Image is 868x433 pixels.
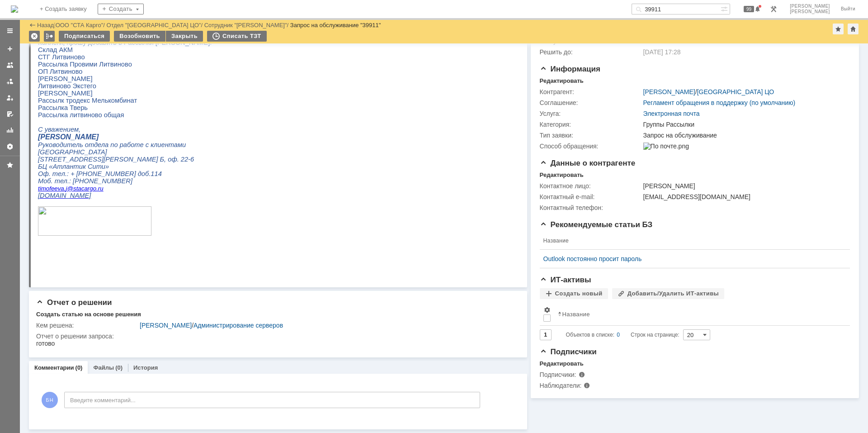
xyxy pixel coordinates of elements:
a: Назад [37,22,54,29]
a: Перейти в интерфейс администратора [768,4,779,14]
a: Настройки [3,139,17,154]
div: Сделать домашней страницей [848,24,859,34]
a: Создать заявку [3,42,17,56]
div: Решить до: [540,48,642,56]
div: Услуга: [540,110,642,117]
div: Контактный e-mail: [540,193,642,200]
div: / [643,88,774,95]
span: Данные о контрагенте [540,159,636,167]
a: Мои согласования [3,107,17,121]
a: Отдел "[GEOGRAPHIC_DATA] ЦО" [107,22,201,29]
div: 0 [617,329,620,340]
span: Расширенный поиск [721,4,730,13]
div: [EMAIL_ADDRESS][DOMAIN_NAME] [643,193,845,200]
a: Заявки на командах [3,58,17,72]
span: [PERSON_NAME] [790,4,830,9]
div: Соглашение: [540,99,642,106]
span: Отчет о решении [36,298,112,307]
span: Рекомендуемые статьи БЗ [540,220,653,229]
a: [GEOGRAPHIC_DATA] ЦО [697,88,774,95]
div: / [204,22,290,29]
div: Название [562,311,590,318]
a: [PERSON_NAME] [643,88,695,95]
div: Редактировать [540,171,584,179]
div: Категория: [540,121,642,128]
div: Редактировать [540,77,584,85]
div: Тип заявки: [540,132,642,139]
div: Добавить в избранное [833,24,844,34]
span: Настройки [543,306,551,314]
div: Кем решена: [36,322,138,329]
i: Строк на странице: [566,329,679,340]
span: [PERSON_NAME] [790,9,830,14]
div: Редактировать [540,360,584,367]
span: . [58,168,60,175]
div: Подписчики: [540,371,631,378]
div: Отчет о решении запроса: [36,333,515,340]
a: [PERSON_NAME] [140,322,192,329]
div: Контактное лицо: [540,182,642,190]
a: Файлы [93,364,114,371]
span: 99 [744,6,754,12]
a: Сотрудник "[PERSON_NAME]" [204,22,287,29]
a: История [133,364,158,371]
span: БН [42,392,58,408]
a: Комментарии [34,364,74,371]
span: ИТ-активы [540,276,591,284]
a: Мои заявки [3,90,17,105]
a: Электронная почта [643,110,700,117]
div: / [56,22,107,29]
div: Способ обращения: [540,143,642,150]
div: Контактный телефон: [540,204,642,211]
span: Подписчики [540,347,597,356]
div: Наблюдатели: [540,382,631,389]
span: Объектов в списке: [566,332,614,338]
th: Название [554,303,843,326]
div: / [140,322,513,329]
div: / [107,22,204,29]
div: Группы Рассылки [643,121,845,128]
a: Перейти на домашнюю страницу [11,5,18,13]
span: [DATE] 17:28 [643,48,681,56]
a: Отчеты [3,123,17,138]
a: Регламент обращения в поддержку (по умолчанию) [643,99,796,106]
div: (0) [75,364,83,371]
a: Заявки в моей ответственности [3,74,17,89]
th: Название [540,232,843,250]
a: Администрирование серверов [193,322,283,329]
div: Контрагент: [540,88,642,95]
img: logo [11,5,18,13]
div: Запрос на обслуживание "39911" [290,22,381,29]
img: По почте.png [643,143,689,150]
div: Создать [98,4,144,14]
div: Работа с массовостью [44,31,55,42]
a: ООО "СТА Карго" [56,22,104,29]
span: @ [29,168,35,175]
div: Создать статью на основе решения [36,311,141,318]
div: [PERSON_NAME] [643,182,845,190]
div: Удалить [29,31,40,42]
div: (0) [115,364,123,371]
div: | [54,21,55,28]
a: Outlook постоянно просит пароль [543,255,839,262]
div: Запрос на обслуживание [643,132,845,139]
span: Информация [540,65,600,73]
span: . [26,168,28,175]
